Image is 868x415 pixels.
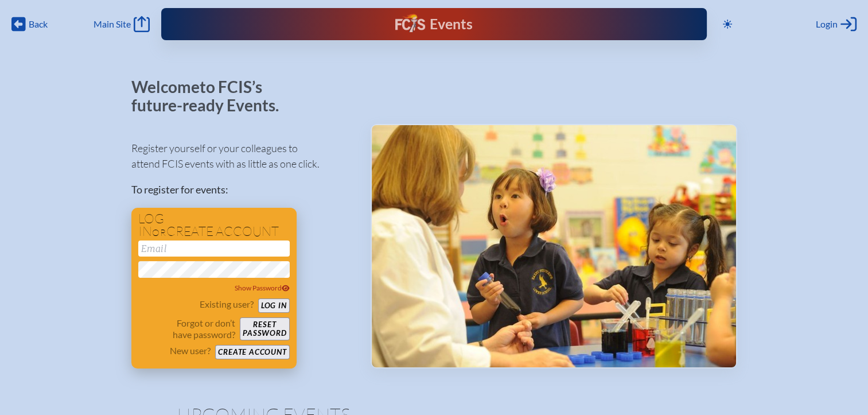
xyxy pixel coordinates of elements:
div: FCIS Events — Future ready [316,14,552,34]
h1: Log in create account [138,212,290,238]
p: New user? [170,345,211,356]
span: Login [816,18,838,30]
span: Show Password [235,284,290,292]
span: or [152,227,166,238]
p: To register for events: [131,182,352,197]
button: Log in [258,298,290,313]
button: Create account [215,345,289,359]
img: Events [372,125,736,367]
input: Email [138,241,290,257]
p: Register yourself or your colleagues to attend FCIS events with as little as one click. [131,141,352,172]
p: Existing user? [200,298,254,310]
button: Resetpassword [240,317,289,340]
p: Welcome to FCIS’s future-ready Events. [131,78,292,114]
span: Main Site [94,18,131,30]
p: Forgot or don’t have password? [138,317,236,340]
a: Main Site [94,16,150,32]
span: Back [29,18,48,30]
